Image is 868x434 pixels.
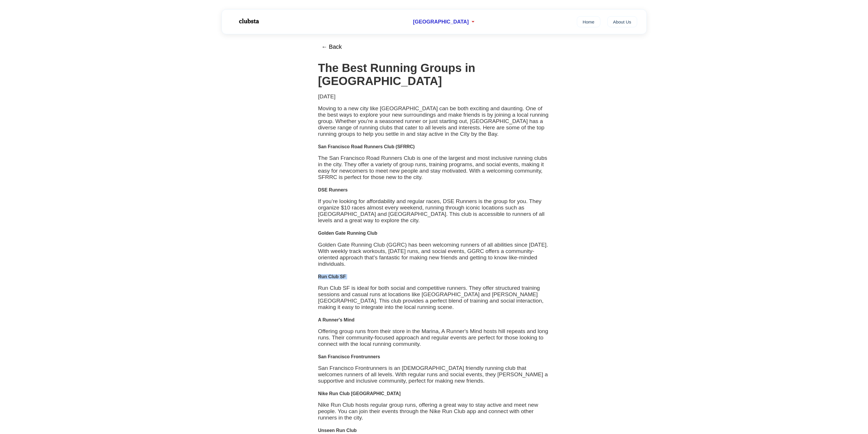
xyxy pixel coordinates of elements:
[318,354,550,359] h4: San Francisco Frontrunners
[231,14,266,28] img: Logo
[318,285,550,310] p: Run Club SF is ideal for both social and competitive runners. They offer structured training sess...
[318,187,550,193] h4: DSE Runners
[413,19,469,25] span: [GEOGRAPHIC_DATA]
[318,328,550,347] p: Offering group runs from their store in the Marina, A Runner's Mind hosts hill repeats and long r...
[318,365,550,384] p: San Francisco Frontrunners is an [DEMOGRAPHIC_DATA] friendly running club that welcomes runners o...
[318,62,550,88] h1: The Best Running Groups in [GEOGRAPHIC_DATA]
[318,231,550,236] h4: Golden Gate Running Club
[318,428,550,433] h4: Unseen Run Club
[607,16,637,27] a: About Us
[318,198,550,224] p: If you’re looking for affordability and regular races, DSE Runners is the group for you. They org...
[318,40,345,54] button: ← Back
[318,144,550,149] h4: San Francisco Road Runners Club (SFRRC)
[318,93,550,100] p: [DATE]
[318,105,550,137] p: Moving to a new city like [GEOGRAPHIC_DATA] can be both exciting and daunting. One of the best wa...
[318,391,550,396] h4: Nike Run Club [GEOGRAPHIC_DATA]
[318,317,550,323] h4: A Runner's Mind
[577,16,600,27] a: Home
[318,155,550,180] p: The San Francisco Road Runners Club is one of the largest and most inclusive running clubs in the...
[318,274,550,279] h4: Run Club SF
[318,242,550,267] p: Golden Gate Running Club (GGRC) has been welcoming runners of all abilities since [DATE]. With we...
[318,402,550,421] p: Nike Run Club hosts regular group runs, offering a great way to stay active and meet new people. ...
